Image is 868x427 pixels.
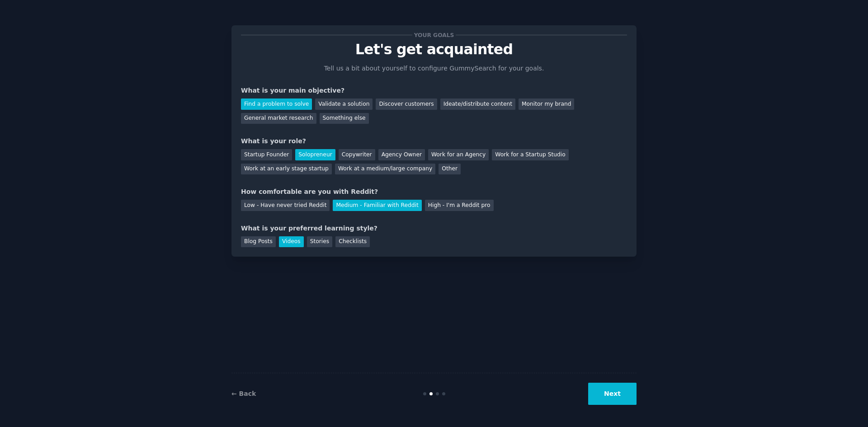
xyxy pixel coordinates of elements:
div: Stories [307,236,332,248]
div: How comfortable are you with Reddit? [241,187,627,197]
div: Medium - Familiar with Reddit [333,200,421,211]
button: Next [588,383,637,405]
div: Checklists [335,236,370,248]
span: Your goals [412,30,456,40]
p: Let's get acquainted [241,42,627,57]
div: Blog Posts [241,236,276,248]
div: Copywriter [339,149,375,160]
div: Startup Founder [241,149,292,160]
div: Solopreneur [295,149,335,160]
div: Work at an early stage startup [241,164,332,175]
div: Videos [279,236,304,248]
div: Low - Have never tried Reddit [241,200,330,211]
div: What is your main objective? [241,86,627,95]
div: Something else [320,113,369,124]
div: Other [439,164,461,175]
div: High - I'm a Reddit pro [425,200,494,211]
div: Work for a Startup Studio [492,149,568,160]
div: What is your preferred learning style? [241,224,627,233]
div: What is your role? [241,136,627,146]
div: Work at a medium/large company [335,164,435,175]
div: Find a problem to solve [241,99,312,110]
div: Work for an Agency [428,149,489,160]
div: Agency Owner [378,149,425,160]
p: Tell us a bit about yourself to configure GummySearch for your goals. [320,64,548,73]
div: General market research [241,113,316,124]
div: Monitor my brand [519,99,574,110]
a: ← Back [231,390,256,397]
div: Ideate/distribute content [440,99,515,110]
div: Validate a solution [315,99,373,110]
div: Discover customers [376,99,437,110]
